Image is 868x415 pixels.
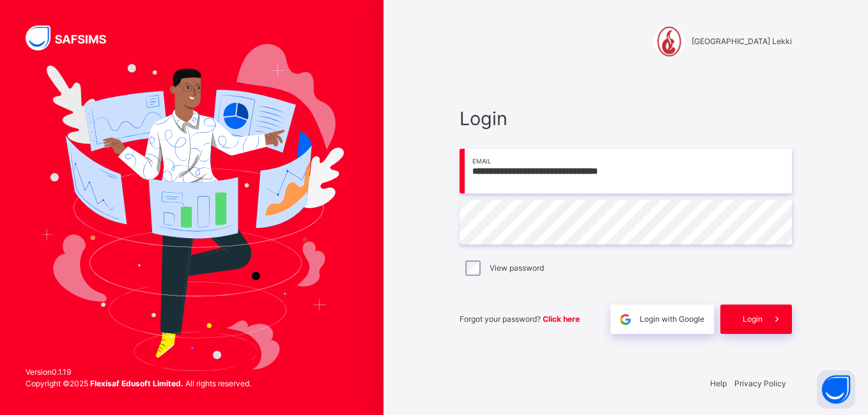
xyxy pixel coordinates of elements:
span: Login with Google [640,313,704,325]
span: Login [460,105,792,132]
img: google.396cfc9801f0270233282035f929180a.svg [618,312,633,327]
span: Forgot your password? [460,314,580,324]
button: Open asap [817,370,855,409]
label: View password [490,262,544,274]
span: Version 0.1.19 [26,366,251,378]
span: Copyright © 2025 All rights reserved. [26,379,251,388]
img: SAFSIMS Logo [26,26,121,50]
a: Privacy Policy [734,379,786,388]
span: [GEOGRAPHIC_DATA] Lekki [692,36,792,47]
img: Hero Image [40,44,344,371]
strong: Flexisaf Edusoft Limited. [90,379,183,388]
span: Login [743,313,763,325]
a: Help [710,379,727,388]
a: Click here [543,314,580,324]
